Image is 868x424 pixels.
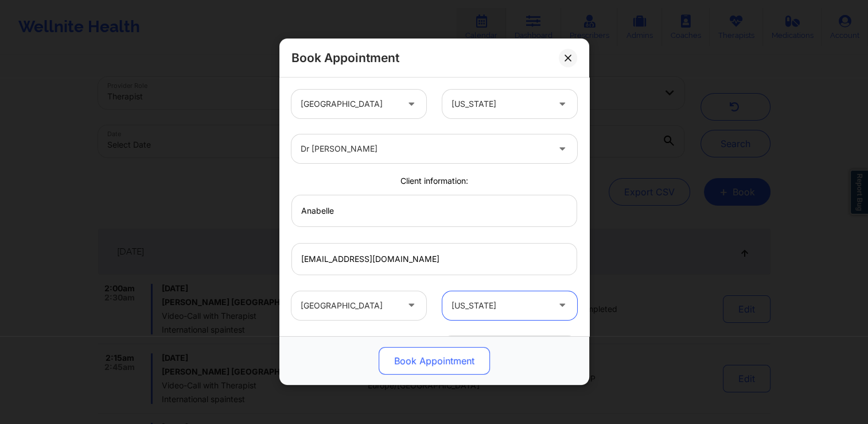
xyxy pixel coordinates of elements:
input: Patient's Name [291,195,577,227]
div: america/los_angeles [451,336,548,365]
input: Patient's Phone Number [291,336,426,368]
div: Client information: [283,175,585,187]
h2: Book Appointment [291,50,399,65]
div: [GEOGRAPHIC_DATA] [301,291,398,320]
button: Book Appointment [379,348,490,375]
div: [US_STATE] [451,291,548,320]
div: [US_STATE] [451,90,548,118]
div: dr [PERSON_NAME] [301,134,548,163]
input: Patient's Email [291,243,577,275]
div: [GEOGRAPHIC_DATA] [301,90,398,118]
